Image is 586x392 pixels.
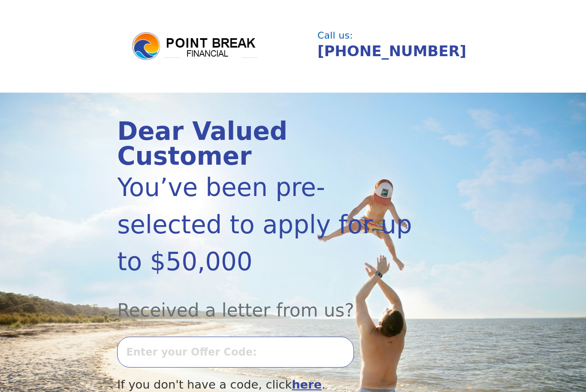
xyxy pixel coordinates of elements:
div: Call us: [317,31,464,40]
div: Received a letter from us? [117,280,416,324]
div: You’ve been pre-selected to apply for up to $50,000 [117,169,416,280]
div: Dear Valued Customer [117,119,416,169]
a: [PHONE_NUMBER] [317,42,466,60]
img: logo.png [131,31,260,62]
input: Enter your Offer Code: [117,337,354,368]
a: here [292,378,322,391]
